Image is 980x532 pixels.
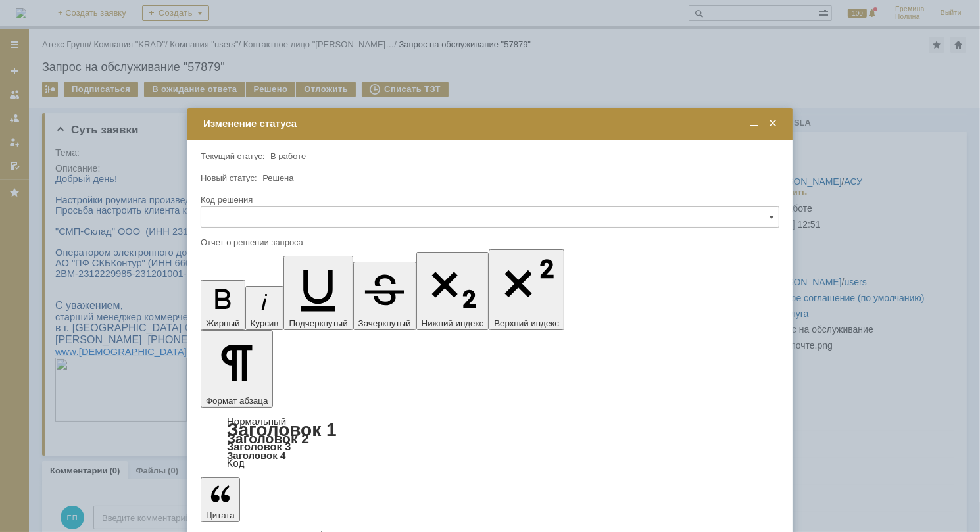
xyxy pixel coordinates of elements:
[251,318,279,328] span: Курсив
[245,286,284,330] button: Курсив
[206,318,240,328] span: Жирный
[143,173,146,183] span: .
[227,450,285,461] a: Заголовок 4
[132,173,135,183] span: -
[270,151,306,161] span: В работе
[353,262,416,330] button: Зачеркнутый
[289,318,347,328] span: Подчеркнутый
[262,173,293,183] span: Решена
[201,330,273,408] button: Формат абзаца
[206,396,268,406] span: Формат абзаца
[489,249,564,330] button: Верхний индекс
[206,510,235,520] span: Цитата
[748,118,761,130] span: Свернуть (Ctrl + M)
[227,441,291,452] a: Заголовок 3
[201,477,240,522] button: Цитата
[201,151,264,161] label: Текущий статус:
[227,416,286,427] a: Нормальный
[494,318,559,328] span: Верхний индекс
[283,256,353,330] button: Подчеркнутый
[227,431,309,446] a: Заголовок 2
[201,280,245,330] button: Жирный
[203,118,779,130] div: Изменение статуса
[766,118,779,130] span: Закрыть
[21,173,24,183] span: .
[201,173,257,183] label: Новый статус:
[358,318,411,328] span: Зачеркнутый
[416,252,489,330] button: Нижний индекс
[227,420,337,440] a: Заголовок 1
[201,195,777,204] div: Код решения
[201,238,777,247] div: Отчет о решении запроса
[227,458,245,470] a: Код
[422,318,484,328] span: Нижний индекс
[201,417,779,468] div: Формат абзаца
